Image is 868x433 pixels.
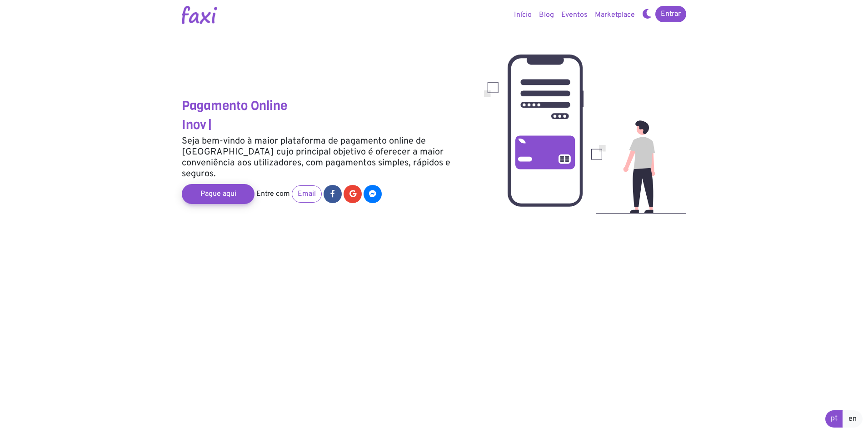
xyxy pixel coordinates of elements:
a: pt [825,410,843,428]
h5: Seja bem-vindo à maior plataforma de pagamento online de [GEOGRAPHIC_DATA] cujo principal objetiv... [182,136,470,179]
a: Marketplace [591,6,639,24]
a: Blog [535,6,558,24]
a: Pague aqui [182,184,254,204]
a: Entrar [655,6,686,22]
span: Entre com [256,189,290,199]
a: Eventos [558,6,591,24]
a: Email [292,185,322,203]
span: Inov [182,116,206,133]
a: en [843,410,863,428]
a: Início [510,6,535,24]
h3: Pagamento Online [182,98,470,114]
img: Logotipo Faxi Online [182,6,217,24]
